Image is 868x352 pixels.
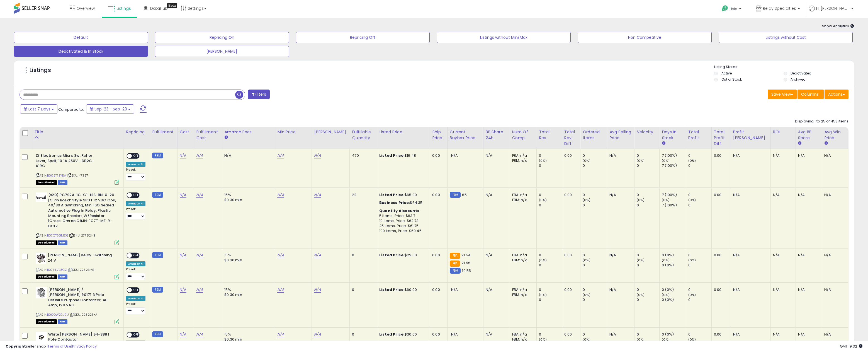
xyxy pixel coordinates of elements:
button: [PERSON_NAME] [155,46,289,57]
div: 0 [583,287,607,292]
div: Tooltip anchor [167,3,177,8]
a: B00QW2BUEU [47,312,69,317]
div: 7 (100%) [662,203,686,208]
div: 0 [583,163,607,168]
div: 0 (0%) [662,263,686,268]
a: N/A [277,252,284,258]
span: All listings that are unavailable for purchase on Amazon for any reason other than out-of-stock [36,180,57,185]
div: 0 [637,153,659,158]
div: 0 [688,163,711,168]
div: 0.00 [564,192,576,197]
div: 25 Items, Price: $61.75 [379,223,426,228]
div: 0 [583,192,607,197]
h5: Listings [30,66,51,74]
div: Avg Win Price [824,129,846,141]
div: $0.30 min [224,337,271,342]
div: 22 [352,192,373,197]
div: N/A [773,253,791,258]
a: N/A [196,252,203,258]
div: Displaying 1 to 25 of 458 items [795,119,848,124]
small: (0%) [539,293,547,297]
div: 0.00 [432,332,443,337]
div: Avg Selling Price [609,129,632,141]
div: N/A [609,287,630,292]
div: Ship Price [432,129,445,141]
small: (0%) [637,293,645,297]
small: (0%) [688,158,696,163]
img: 51ENAx-kPFL._SL40_.jpg [36,253,46,264]
span: DataHub [150,6,168,11]
small: (0%) [688,258,696,262]
a: Help [717,1,747,18]
div: 0 [539,253,561,258]
div: ASIN: [36,287,119,324]
div: N/A [609,332,630,337]
span: Last 7 Days [28,106,50,112]
div: Total Profit Diff. [714,129,728,147]
label: Active [721,71,732,76]
img: 31TnJWWAWqL._SL40_.jpg [36,332,47,343]
div: 0 [688,253,711,258]
small: (0%) [688,198,696,202]
span: Relay Specialties [763,6,796,11]
div: N/A [798,153,818,158]
b: Listed Price: [379,192,405,197]
a: N/A [314,153,321,158]
a: N/A [180,192,186,198]
span: FBM [58,240,68,245]
span: 21.54 [461,252,471,258]
div: 0 [637,332,659,337]
div: 0 [583,253,607,258]
div: 0.00 [432,192,443,197]
button: Default [14,32,148,43]
div: Preset: [126,267,145,280]
span: 21.55 [461,260,470,266]
span: FBM [58,274,68,279]
div: 0 [637,287,659,292]
span: Hi [PERSON_NAME] [816,6,850,11]
div: $0.30 min [224,292,271,297]
button: Repricing Off [296,32,430,43]
span: Listings [116,6,131,11]
span: Show Analytics [822,23,854,29]
small: (0%) [637,258,645,262]
div: FBM: n/a [512,337,533,342]
a: N/A [196,332,203,337]
small: (0%) [583,198,590,202]
small: (0%) [539,198,547,202]
small: (0%) [662,158,670,163]
div: ASIN: [36,253,119,279]
div: 15% [224,253,271,258]
span: Columns [801,91,819,97]
div: 0.00 [564,153,576,158]
span: Overview [77,6,95,11]
div: N/A [798,192,818,197]
div: Profit [PERSON_NAME] [733,129,768,141]
div: $65.00 [379,192,426,197]
div: Listed Price [379,129,427,135]
button: Last 7 Days [20,104,57,114]
small: (0%) [539,258,547,262]
div: N/A [798,253,818,258]
a: N/A [180,252,186,258]
b: Zf Electronics Micro Sw, Roller Lever, Spdt, 10.1A 250V - DB2C-A1RC [36,153,103,170]
span: OFF [132,193,141,198]
div: 0 [539,297,561,302]
div: 0 [583,153,607,158]
div: 0.00 [564,253,576,258]
img: 41SLaWk+VpL._SL40_.jpg [36,287,47,298]
span: OFF [132,332,141,337]
div: N/A [773,287,791,292]
div: N/A [824,332,844,337]
div: N/A [733,153,766,158]
div: 0 (0%) [662,253,686,258]
div: N/A [798,287,818,292]
div: Preset: [126,207,145,220]
div: 0.00 [714,287,726,292]
img: 31z4hbEsL5L._SL40_.jpg [36,192,47,202]
a: Privacy Policy [72,344,97,349]
a: N/A [277,287,284,293]
a: N/A [277,192,284,198]
div: 0 [583,297,607,302]
div: 0 [539,192,561,197]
